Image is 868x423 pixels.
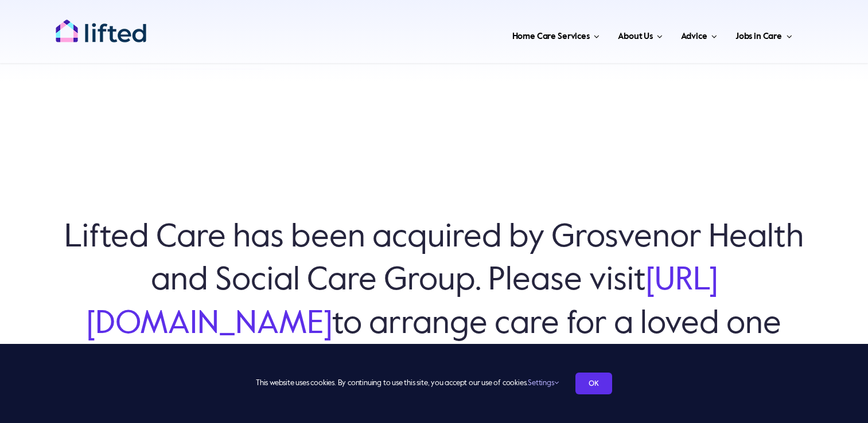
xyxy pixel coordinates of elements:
a: OK [575,373,612,394]
span: Jobs in Care [735,28,782,46]
span: Advice [681,28,707,46]
a: About Us [614,17,666,52]
a: Home Care Services [509,17,604,52]
span: Home Care Services [512,28,590,46]
span: This website uses cookies. By continuing to use this site, you accept our use of cookies. [256,374,558,393]
a: Advice [678,17,720,52]
a: Jobs in Care [732,17,796,52]
nav: Main Menu [184,17,796,52]
a: Settings [528,379,558,387]
h6: Lifted Care has been acquired by Grosvenor Health and Social Care Group. Please visit to arrange ... [57,217,811,346]
a: lifted-logo [55,19,147,30]
a: [URL][DOMAIN_NAME] [87,265,718,340]
span: About Us [618,28,653,46]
